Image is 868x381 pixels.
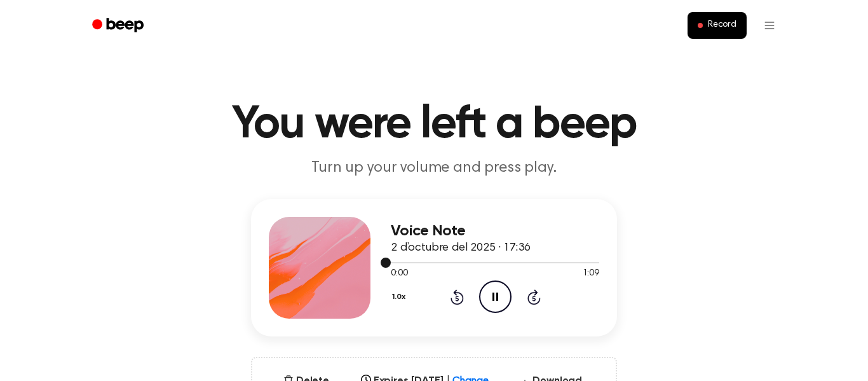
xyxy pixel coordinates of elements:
[391,242,531,254] span: 2 d’octubre del 2025 · 17:36
[391,267,407,281] span: 0:00
[83,13,155,38] a: Beep
[190,158,678,179] p: Turn up your volume and press play.
[754,10,785,41] button: Open menu
[391,223,599,240] h3: Voice Note
[708,20,736,31] span: Record
[109,102,759,148] h1: You were left a beep
[583,267,599,281] span: 1:09
[688,12,747,39] button: Record
[391,286,410,308] button: 1.0x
